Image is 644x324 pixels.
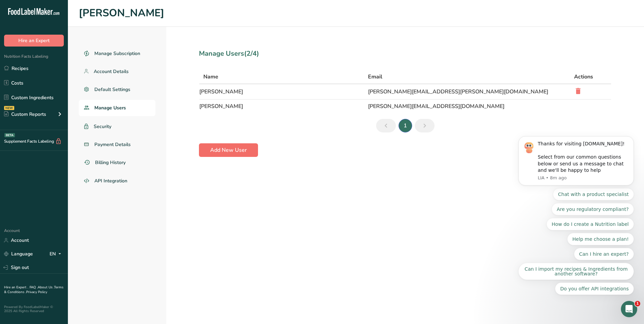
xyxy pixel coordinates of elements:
td: [PERSON_NAME][EMAIL_ADDRESS][PERSON_NAME][DOMAIN_NAME] [364,84,570,100]
div: BETA [4,133,15,137]
div: Custom Reports [4,111,46,118]
a: Privacy Policy [26,290,47,294]
h1: [PERSON_NAME] [79,5,633,21]
span: 1 [635,301,640,306]
a: About Us . [38,285,54,290]
a: Default Settings [79,82,155,97]
span: Email [368,73,382,81]
div: Powered By FoodLabelMaker © 2025 All Rights Reserved [4,305,64,313]
a: Security [79,119,155,134]
a: Hire an Expert . [4,285,28,290]
span: (2/4) [244,49,259,58]
a: Next page [415,119,435,132]
button: Hire an Expert [4,35,64,47]
span: Account Details [94,68,129,75]
a: Account Details [79,64,155,79]
div: NEW [4,106,14,110]
span: Name [203,73,218,81]
iframe: Intercom live chat [621,301,637,317]
a: Billing History [79,155,155,170]
div: Manage Users [199,49,611,59]
a: Payment Details [79,137,155,152]
td: [PERSON_NAME] [199,84,364,100]
span: Payment Details [94,141,131,148]
span: Manage Subscription [94,50,140,57]
span: Manage Users [94,104,126,111]
div: EN [50,250,64,258]
a: Manage Subscription [79,46,155,61]
span: API Integration [94,177,127,184]
td: [PERSON_NAME] [199,100,364,113]
a: Terms & Conditions . [4,285,63,294]
a: API Integration [79,173,155,189]
a: FAQ . [30,285,38,290]
td: [PERSON_NAME][EMAIL_ADDRESS][DOMAIN_NAME] [364,100,570,113]
a: Manage Users [79,100,155,116]
iframe: Intercom notifications message [508,49,644,306]
span: Default Settings [94,86,130,93]
span: Billing History [95,159,126,166]
button: Add New User [199,143,258,157]
span: Add New User [210,146,247,154]
a: Previous page [376,119,396,132]
span: Security [94,123,111,130]
a: Language [4,248,33,260]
